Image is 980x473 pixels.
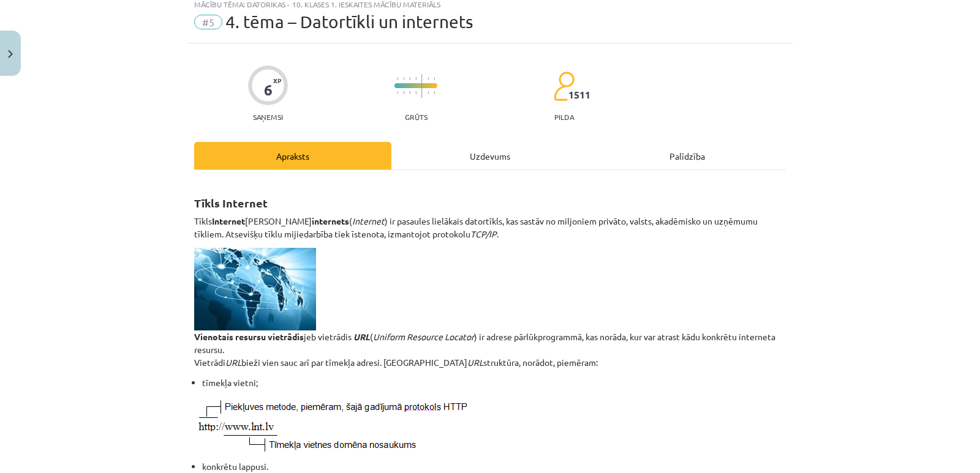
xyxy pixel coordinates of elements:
li: konkrētu lappusi. [202,460,786,473]
em: TCP/IP [470,228,497,239]
em: Internet [352,215,385,226]
strong: Internet [212,215,245,226]
img: icon-short-line-57e1e144782c952c97e751825c79c345078a6d821885a25fce030b3d8c18986b.svg [434,91,435,94]
strong: Vienotais resursu vietrādis [194,331,304,342]
p: pilda [554,113,574,121]
img: icon-short-line-57e1e144782c952c97e751825c79c345078a6d821885a25fce030b3d8c18986b.svg [409,77,410,80]
img: icon-short-line-57e1e144782c952c97e751825c79c345078a6d821885a25fce030b3d8c18986b.svg [397,77,398,80]
span: 4. tēma – Datortīkli un internets [225,12,473,32]
em: Uniform Resource Locator [373,331,474,342]
img: icon-short-line-57e1e144782c952c97e751825c79c345078a6d821885a25fce030b3d8c18986b.svg [428,77,429,80]
em: URL [467,357,483,368]
li: tīmekļa vietni; [202,376,786,389]
em: URL [225,357,241,368]
img: icon-short-line-57e1e144782c952c97e751825c79c345078a6d821885a25fce030b3d8c18986b.svg [409,91,410,94]
p: Grūts [405,113,428,121]
strong: internets [312,215,349,226]
p: Tīkls [PERSON_NAME] ( ) ir pasaules lielākais datortīkls, kas sastāv no miljoniem privāto, valsts... [194,215,786,240]
img: icon-short-line-57e1e144782c952c97e751825c79c345078a6d821885a25fce030b3d8c18986b.svg [403,77,404,80]
span: #5 [194,15,222,29]
p: Saņemsi [248,113,288,121]
img: icon-short-line-57e1e144782c952c97e751825c79c345078a6d821885a25fce030b3d8c18986b.svg [415,77,417,80]
img: icon-short-line-57e1e144782c952c97e751825c79c345078a6d821885a25fce030b3d8c18986b.svg [428,91,429,94]
img: students-c634bb4e5e11cddfef0936a35e636f08e4e9abd3cc4e673bd6f9a4125e45ecb1.svg [553,71,575,102]
div: Palīdzība [589,142,786,169]
strong: Tīkls Internet [194,196,268,210]
div: Apraksts [194,142,391,169]
span: XP [273,77,281,84]
img: icon-short-line-57e1e144782c952c97e751825c79c345078a6d821885a25fce030b3d8c18986b.svg [403,91,404,94]
img: icon-long-line-d9ea69661e0d244f92f715978eff75569469978d946b2353a9bb055b3ed8787d.svg [421,74,423,98]
div: Uzdevums [391,142,589,169]
span: 1511 [568,89,590,100]
div: 6 [264,81,273,99]
img: icon-short-line-57e1e144782c952c97e751825c79c345078a6d821885a25fce030b3d8c18986b.svg [415,91,417,94]
img: icon-short-line-57e1e144782c952c97e751825c79c345078a6d821885a25fce030b3d8c18986b.svg [397,91,398,94]
em: URL [353,331,370,342]
img: icon-close-lesson-0947bae3869378f0d4975bcd49f059093ad1ed9edebbc8119c70593378902aed.svg [8,50,13,58]
img: icon-short-line-57e1e144782c952c97e751825c79c345078a6d821885a25fce030b3d8c18986b.svg [434,77,435,80]
p: jeb vietrādis ( ) ir adrese pārlūkprogrammā, kas norāda, kur var atrast kādu konkrētu interneta r... [194,248,786,369]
